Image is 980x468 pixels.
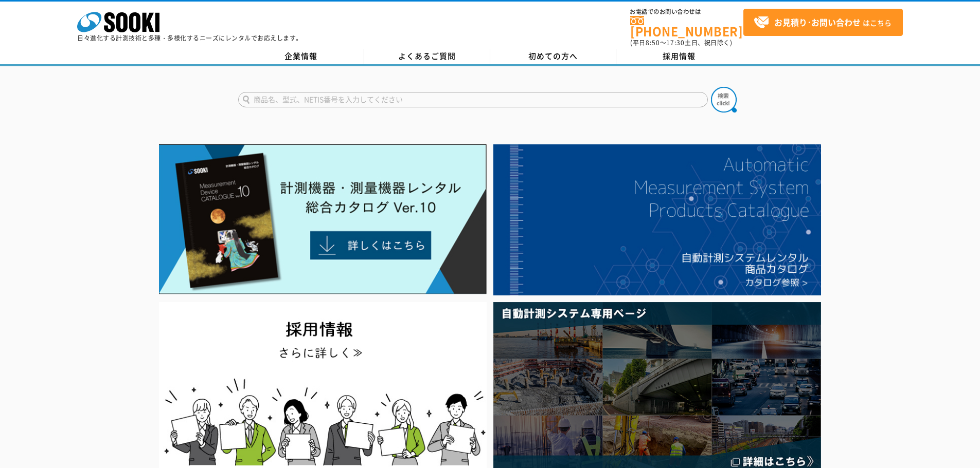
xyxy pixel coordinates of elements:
[490,49,616,64] a: 初めての方へ
[238,92,708,107] input: 商品名、型式、NETIS番号を入力してください
[77,35,302,41] p: 日々進化する計測技術と多種・多様化するニーズにレンタルでお応えします。
[238,49,364,64] a: 企業情報
[711,87,737,113] img: btn_search.png
[528,50,578,62] span: 初めての方へ
[774,16,861,28] strong: お見積り･お問い合わせ
[630,38,732,47] span: (平日 ～ 土日、祝日除く)
[364,49,490,64] a: よくあるご質問
[666,38,685,47] span: 17:30
[616,49,742,64] a: 採用情報
[159,144,487,294] img: Catalog Ver10
[630,16,743,37] a: [PHONE_NUMBER]
[630,9,743,15] span: お電話でのお問い合わせは
[743,9,903,36] a: お見積り･お問い合わせはこちら
[493,144,821,295] img: 自動計測システムカタログ
[754,15,892,30] span: はこちら
[646,38,660,47] span: 8:50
